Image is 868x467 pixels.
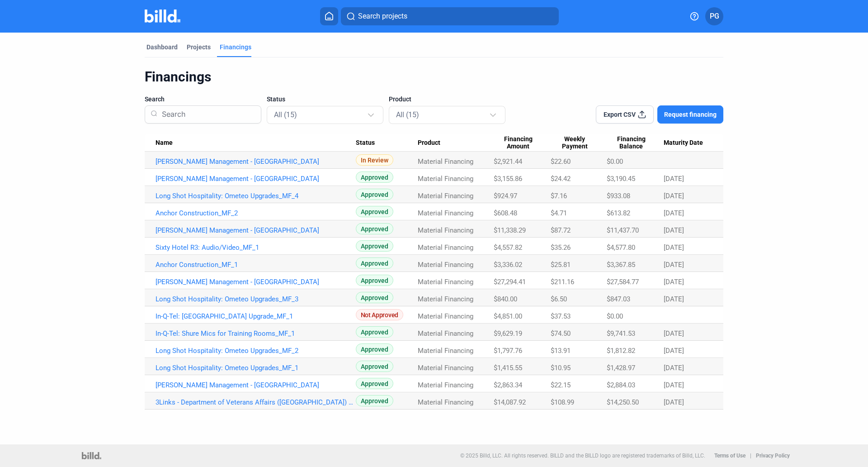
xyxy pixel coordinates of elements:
span: [DATE] [664,243,684,252]
span: Name [156,139,173,147]
p: | [750,453,751,459]
span: Request financing [664,110,717,119]
div: Financing Balance [607,135,664,151]
span: $14,250.50 [607,398,639,406]
span: $608.48 [494,209,517,217]
div: Product [418,139,494,147]
div: Status [356,139,418,147]
span: Material Financing [418,175,473,183]
span: Material Financing [418,243,473,252]
img: logo [82,452,101,459]
span: $24.42 [551,175,571,183]
span: [DATE] [664,381,684,389]
a: Anchor Construction_MF_2 [156,209,356,217]
span: Maturity Date [664,139,703,147]
span: In Review [356,154,393,166]
span: Financing Balance [607,135,656,151]
button: Export CSV [596,105,654,124]
b: Privacy Policy [756,453,790,459]
span: [DATE] [664,209,684,217]
span: $613.82 [607,209,630,217]
span: Product [389,95,411,104]
button: Request financing [657,105,723,124]
span: $2,863.34 [494,381,522,389]
span: Approved [356,326,393,338]
span: Material Financing [418,278,473,286]
span: $22.15 [551,381,571,389]
a: Sixty Hotel R3: Audio/Video_MF_1 [156,243,356,252]
span: $840.00 [494,295,517,303]
span: $3,155.86 [494,175,522,183]
span: Approved [356,361,393,372]
span: $25.81 [551,261,571,269]
span: $2,921.44 [494,157,522,166]
span: [DATE] [664,261,684,269]
span: $211.16 [551,278,574,286]
b: Terms of Use [714,453,745,459]
a: [PERSON_NAME] Management - [GEOGRAPHIC_DATA] [156,157,356,166]
span: Material Financing [418,312,473,320]
span: $4,577.80 [607,243,635,252]
span: Approved [356,378,393,389]
div: Name [156,139,356,147]
mat-select-trigger: All (15) [274,110,297,119]
span: [DATE] [664,278,684,286]
button: PG [705,7,723,25]
span: $14,087.92 [494,398,526,406]
span: $9,741.53 [607,329,635,338]
span: Material Financing [418,364,473,372]
span: Material Financing [418,381,473,389]
span: Approved [356,395,393,406]
span: $35.26 [551,243,571,252]
a: [PERSON_NAME] Management - [GEOGRAPHIC_DATA] [156,175,356,183]
span: $1,415.55 [494,364,522,372]
a: Long Shot Hospitality: Ometeo Upgrades_MF_2 [156,347,356,355]
span: $1,797.76 [494,347,522,355]
span: [DATE] [664,295,684,303]
button: Search projects [341,7,559,25]
span: $0.00 [607,157,623,166]
div: Dashboard [146,43,178,52]
span: [DATE] [664,192,684,200]
div: Financings [145,68,723,86]
span: Approved [356,275,393,286]
span: $0.00 [607,312,623,320]
span: $9,629.19 [494,329,522,338]
span: $108.99 [551,398,574,406]
span: Material Financing [418,157,473,166]
span: Material Financing [418,192,473,200]
div: Financings [220,43,251,52]
span: Approved [356,223,393,234]
span: $6.50 [551,295,567,303]
span: Material Financing [418,398,473,406]
span: $11,437.70 [607,226,639,234]
span: Material Financing [418,347,473,355]
span: $74.50 [551,329,571,338]
span: [DATE] [664,226,684,234]
span: [DATE] [664,329,684,338]
span: Financing Amount [494,135,542,151]
span: Status [267,95,285,104]
span: Approved [356,189,393,200]
span: $11,338.29 [494,226,526,234]
span: Product [418,139,440,147]
span: Material Financing [418,329,473,338]
a: [PERSON_NAME] Management - [GEOGRAPHIC_DATA] [156,226,356,234]
span: $37.53 [551,312,571,320]
span: Approved [356,172,393,183]
div: Weekly Payment [551,135,607,151]
div: Projects [187,43,211,52]
span: Status [356,139,375,147]
span: Not Approved [356,309,403,320]
span: $4,851.00 [494,312,522,320]
span: Search [145,95,165,104]
span: $27,294.41 [494,278,526,286]
span: Material Financing [418,295,473,303]
div: Maturity Date [664,139,712,147]
a: In-Q-Tel: [GEOGRAPHIC_DATA] Upgrade_MF_1 [156,312,356,320]
a: [PERSON_NAME] Management - [GEOGRAPHIC_DATA] [156,381,356,389]
span: $22.60 [551,157,571,166]
span: $10.95 [551,364,571,372]
span: $7.16 [551,192,567,200]
a: [PERSON_NAME] Management - [GEOGRAPHIC_DATA] [156,278,356,286]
